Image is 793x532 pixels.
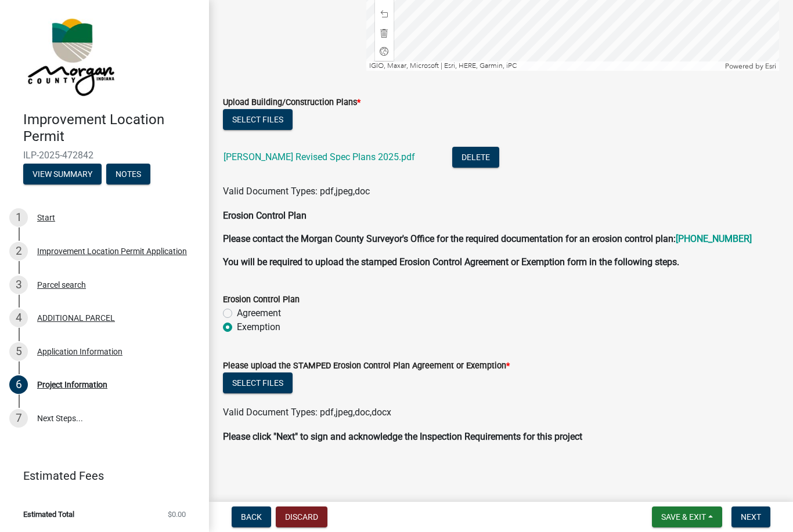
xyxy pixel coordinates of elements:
div: 1 [9,208,28,227]
div: 2 [9,242,28,260]
div: 6 [9,375,28,394]
span: Valid Document Types: pdf,jpeg,doc [223,186,370,197]
div: IGIO, Maxar, Microsoft | Esri, HERE, Garmin, iPC [366,61,722,71]
label: Upload Building/Construction Plans [223,99,361,107]
a: [PERSON_NAME] Revised Spec Plans 2025.pdf [224,151,415,162]
button: View Summary [23,164,102,184]
div: 3 [9,276,28,294]
div: 5 [9,342,28,361]
strong: Please click "Next" to sign and acknowledge the Inspection Requirements for this project [223,431,582,442]
button: Next [731,506,770,527]
div: Application Information [37,348,122,356]
span: ILP-2025-472842 [23,150,186,161]
div: Parcel search [37,281,86,289]
h4: Improvement Location Permit [23,111,200,145]
label: Exemption [237,320,280,334]
button: Select files [223,109,293,130]
wm-modal-confirm: Summary [23,170,102,179]
span: Save & Exit [661,512,706,522]
span: Estimated Total [23,511,74,518]
div: Powered by [722,61,779,71]
img: Morgan County, Indiana [23,12,117,99]
wm-modal-confirm: Notes [106,170,150,179]
button: Select files [223,372,293,393]
span: Next [741,512,761,522]
div: Project Information [37,381,107,389]
label: Erosion Control Plan [223,296,300,304]
label: Please upload the STAMPED Erosion Control Plan Agreement or Exemption [223,362,510,370]
strong: Erosion Control Plan [223,210,307,221]
a: Esri [765,62,776,70]
div: 4 [9,309,28,327]
button: Delete [452,147,499,168]
button: Notes [106,164,150,184]
a: [PHONE_NUMBER] [676,233,752,244]
label: Agreement [237,306,281,320]
strong: Please contact the Morgan County Surveyor's Office for the required documentation for an erosion ... [223,233,752,244]
div: Improvement Location Permit Application [37,247,187,255]
wm-modal-confirm: Delete Document [452,153,499,164]
span: $0.00 [168,511,186,518]
div: Start [37,213,55,222]
button: Discard [276,506,327,527]
button: Save & Exit [652,506,722,527]
div: 7 [9,409,28,428]
strong: You will be required to upload the stamped Erosion Control Agreement or Exemption form in the fol... [223,256,679,267]
span: Valid Document Types: pdf,jpeg,doc,docx [223,407,391,418]
button: Back [232,506,271,527]
a: Estimated Fees [9,464,190,487]
span: Back [241,512,262,522]
div: ADDITIONAL PARCEL [37,314,115,322]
